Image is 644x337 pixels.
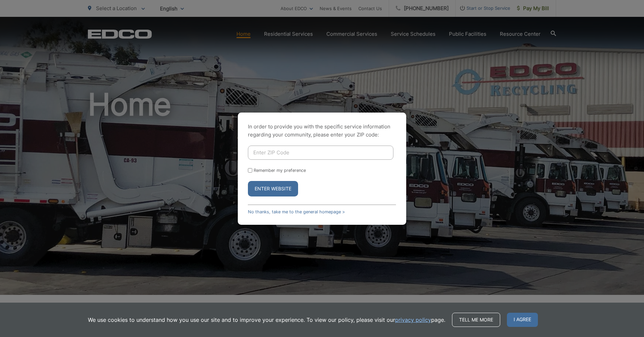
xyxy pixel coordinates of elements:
button: Enter Website [248,181,298,196]
p: In order to provide you with the specific service information regarding your community, please en... [248,123,396,139]
span: I agree [507,313,538,327]
label: Remember my preference [254,168,306,173]
input: Enter ZIP Code [248,146,393,160]
p: We use cookies to understand how you use our site and to improve your experience. To view our pol... [88,316,445,324]
a: privacy policy [395,316,431,324]
a: Tell me more [452,313,500,327]
a: No thanks, take me to the general homepage > [248,209,345,214]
